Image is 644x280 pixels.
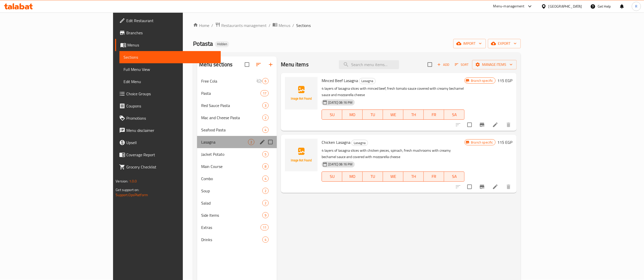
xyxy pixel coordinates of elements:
[263,189,268,193] span: 2
[436,62,450,68] span: Add
[403,110,424,120] button: TH
[405,173,422,180] span: TH
[344,173,361,180] span: MO
[197,99,277,112] div: Red Sauce Pasta3
[469,140,495,145] span: Branch specific
[124,66,216,72] span: Full Menu View
[126,164,216,170] span: Grocery Checklist
[127,42,216,48] span: Menus
[549,4,582,9] div: [GEOGRAPHIC_DATA]
[197,185,277,197] div: Soup2
[385,111,401,118] span: WE
[444,172,464,182] button: SA
[352,140,368,146] span: Lasagna
[115,14,221,27] a: Edit Restaurant
[263,176,268,181] span: 4
[193,22,521,29] nav: breadcrumb
[119,75,221,88] a: Edit Menu
[197,136,277,148] div: Lasagna2edit
[248,139,254,145] div: items
[215,42,229,46] span: Hidden
[344,111,361,118] span: MO
[424,172,444,182] button: FR
[115,149,221,161] a: Coverage Report
[126,115,216,121] span: Promotions
[363,172,383,182] button: TU
[322,147,464,160] p: 4 layers of lasagna slices with chicken pieces, spinach, fresh mushrooms with creamy bechamel sau...
[492,40,517,47] span: export
[115,100,221,112] a: Coupons
[279,22,290,28] span: Menus
[453,39,486,48] button: import
[201,212,263,218] span: Side Items
[201,115,263,121] span: Mac and Cheese Pasta
[383,110,403,120] button: WE
[262,212,269,218] div: items
[126,152,216,158] span: Coverage Report
[262,176,269,182] div: items
[359,78,376,84] div: Lasagna
[281,61,309,68] h2: Menu items
[256,78,262,84] svg: Inactive section
[262,115,269,121] div: items
[351,140,368,146] div: Lasagna
[262,200,269,206] div: items
[435,61,451,69] span: Add item
[365,111,381,118] span: TU
[242,59,252,70] span: Select all sections
[119,63,221,75] a: Full Menu View
[324,173,340,180] span: SU
[262,151,269,157] div: items
[201,139,248,145] div: Lasagna
[262,237,269,243] div: items
[263,115,268,120] span: 2
[322,85,464,98] p: 4 layers of lasagna slices with minced beef, fresh tomato sauce covered with creamy bechamel sauc...
[435,61,451,69] button: Add
[263,164,268,169] span: 8
[272,22,290,29] a: Menus
[119,51,221,63] a: Sections
[322,172,342,182] button: SU
[201,176,263,182] span: Combo
[261,224,269,230] div: items
[262,102,269,108] div: items
[263,213,268,218] span: 9
[476,119,488,131] button: Branch-specific-item
[197,221,277,234] div: Extras11
[126,139,216,146] span: Upsell
[285,77,318,110] img: Minced Beef Lasagna
[322,77,358,84] span: Minced Beef Lasagna
[263,128,268,132] span: 4
[476,61,513,68] span: Manage items
[502,181,515,193] button: delete
[451,61,472,69] span: Sort items
[201,237,263,243] span: Drinks
[342,172,363,182] button: MO
[126,127,216,133] span: Menu disclaimer
[201,224,261,230] span: Extras
[197,73,277,248] nav: Menu sections
[263,152,268,157] span: 5
[126,91,216,97] span: Choice Groups
[262,127,269,133] div: items
[454,61,470,69] button: Sort
[201,200,263,206] span: Salad
[197,148,277,160] div: Jacket Potato5
[342,110,363,120] button: MO
[115,39,221,51] a: Menus
[115,112,221,124] a: Promotions
[635,4,637,9] span: R
[116,178,128,184] span: Version:
[265,58,277,71] button: Add section
[126,30,216,36] span: Branches
[262,78,269,84] div: items
[221,22,267,28] span: Restaurants management
[201,78,256,84] span: Free Cola
[197,234,277,246] div: Drinks4
[261,225,268,230] span: 11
